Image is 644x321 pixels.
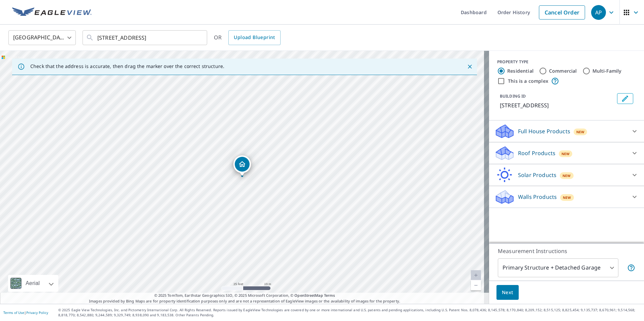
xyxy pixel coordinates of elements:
span: New [576,129,585,135]
a: Current Level 20, Zoom Out [471,280,481,290]
p: Check that the address is accurate, then drag the marker over the correct structure. [30,63,224,69]
div: Full House ProductsNew [494,123,639,139]
div: Walls ProductsNew [494,189,639,205]
p: Measurement Instructions [498,247,635,255]
a: Upload Blueprint [228,30,280,45]
a: OpenStreetMap [294,293,323,298]
a: Privacy Policy [26,310,48,315]
p: BUILDING ID [500,93,526,99]
span: Your report will include the primary structure and a detached garage if one exists. [627,264,635,272]
a: Cancel Order [539,5,585,20]
p: Full House Products [518,127,570,135]
a: Terms [324,293,335,298]
div: Primary Structure + Detached Garage [498,258,618,277]
button: Edit building 1 [617,93,633,104]
button: Next [496,285,519,300]
span: New [561,151,570,156]
p: Solar Products [518,171,556,179]
label: Multi-Family [592,68,622,74]
div: PROPERTY TYPE [497,59,636,65]
p: Walls Products [518,193,557,201]
label: Commercial [549,68,577,74]
a: Terms of Use [3,310,24,315]
span: Upload Blueprint [234,33,275,42]
p: © 2025 Eagle View Technologies, Inc. and Pictometry International Corp. All Rights Reserved. Repo... [58,308,641,318]
div: OR [214,30,281,45]
div: AP [591,5,606,20]
span: Next [502,288,513,297]
div: Roof ProductsNew [494,145,639,161]
label: This is a complex [508,78,548,84]
span: New [563,195,571,200]
button: Close [465,62,474,71]
label: Residential [507,68,534,74]
p: | [3,311,48,315]
input: Search by address or latitude-longitude [97,28,193,47]
div: Solar ProductsNew [494,167,639,183]
img: EV Logo [12,7,92,17]
div: Aerial [8,275,58,292]
p: [STREET_ADDRESS] [500,101,614,109]
p: Roof Products [518,149,555,157]
span: New [562,173,571,178]
div: Aerial [24,275,42,292]
a: Current Level 20, Zoom In Disabled [471,270,481,280]
div: Dropped pin, building 1, Residential property, 120 Spring Dr Jacksonville, NC 28540 [233,155,251,176]
div: [GEOGRAPHIC_DATA] [8,28,76,47]
span: © 2025 TomTom, Earthstar Geographics SIO, © 2025 Microsoft Corporation, © [154,293,335,298]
